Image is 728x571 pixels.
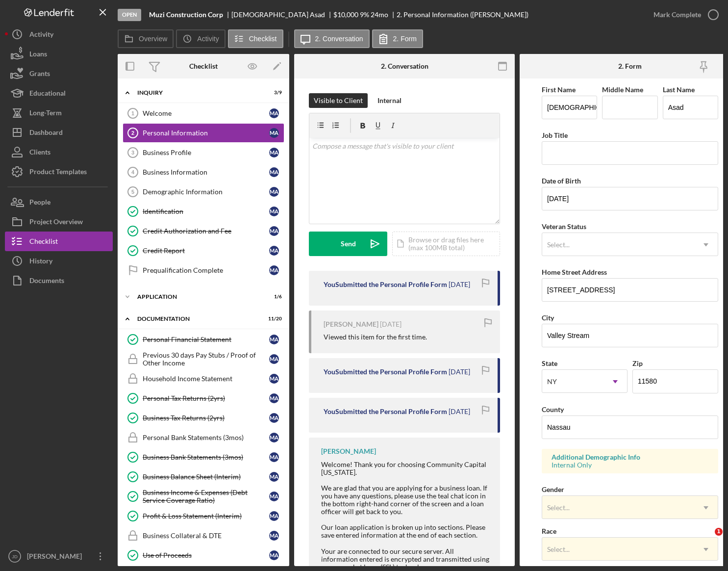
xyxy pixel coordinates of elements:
[176,29,225,48] button: Activity
[5,192,113,212] a: People
[197,35,219,43] label: Activity
[5,212,113,232] button: Project Overview
[29,212,83,234] div: Project Overview
[644,5,723,25] button: Mark Complete
[123,389,284,408] a: Personal Tax Returns (2yrs)MA
[309,232,387,256] button: Send
[249,35,277,43] label: Checklist
[228,29,283,48] button: Checklist
[143,227,269,235] div: Credit Authorization and Fee
[269,207,279,216] div: M A
[632,359,643,367] label: Zip
[131,150,134,156] tspan: 3
[269,452,279,462] div: M A
[123,506,284,526] a: Profit & Loss Statement (Interim)MA
[25,546,88,569] div: [PERSON_NAME]
[143,188,269,196] div: Demographic Information
[309,93,368,108] button: Visible to Client
[123,202,284,221] a: IdentificationMA
[5,83,113,103] button: Educational
[269,167,279,177] div: M A
[5,251,113,271] a: History
[294,29,370,48] button: 2. Conversation
[269,354,279,364] div: M A
[143,489,269,504] div: Business Income & Expenses (Debt Service Coverage Ratio)
[143,351,269,367] div: Previous 30 days Pay Stubs / Proof of Other Income
[5,232,113,251] a: Checklist
[123,428,284,447] a: Personal Bank Statements (3mos)MA
[143,414,269,422] div: Business Tax Returns (2yrs)
[29,162,87,184] div: Product Templates
[269,472,279,482] div: M A
[143,149,269,156] div: Business Profile
[269,550,279,560] div: M A
[552,461,708,469] div: Internal Only
[371,11,388,19] div: 24 mo
[542,85,576,94] label: First Name
[143,109,269,117] div: Welcome
[131,189,134,195] tspan: 5
[341,232,356,256] div: Send
[5,44,113,64] button: Loans
[29,232,58,254] div: Checklist
[269,246,279,256] div: M A
[5,162,113,182] a: Product Templates
[123,487,284,506] a: Business Income & Expenses (Debt Service Coverage Ratio)MA
[653,5,701,25] div: Mark Complete
[381,62,428,70] div: 2. Conversation
[12,554,18,559] text: JD
[618,62,642,70] div: 2. Form
[131,169,135,175] tspan: 4
[143,434,269,441] div: Personal Bank Statements (3mos)
[333,10,358,19] span: $10,000
[393,35,417,43] label: 2. Form
[377,93,402,108] div: Internal
[5,103,113,123] button: Long-Term
[324,408,447,415] div: You Submitted the Personal Profile Form
[373,93,406,108] button: Internal
[123,369,284,389] a: Household Income StatementMA
[137,294,257,300] div: Application
[123,526,284,545] a: Business Collateral & DTEMA
[5,25,113,44] a: Activity
[264,90,282,96] div: 3 / 9
[143,394,269,402] div: Personal Tax Returns (2yrs)
[5,64,113,83] a: Grants
[137,90,257,96] div: Inquiry
[269,492,279,501] div: M A
[29,64,50,86] div: Grants
[269,128,279,138] div: M A
[29,251,52,273] div: History
[269,187,279,197] div: M A
[149,11,223,19] b: Muzi Construction Corp
[547,545,570,553] div: Select...
[324,368,447,376] div: You Submitted the Personal Profile Form
[29,103,62,125] div: Long-Term
[5,142,113,162] a: Clients
[380,320,402,328] time: 2025-08-28 17:33
[324,281,447,288] div: You Submitted the Personal Profile Form
[123,104,284,123] a: 1WelcomeMA
[269,226,279,236] div: M A
[547,504,570,512] div: Select...
[269,335,279,344] div: M A
[123,182,284,202] a: 5Demographic InformationMA
[449,368,470,376] time: 2025-08-28 13:30
[189,62,218,70] div: Checklist
[264,316,282,322] div: 11 / 20
[5,546,113,566] button: JD[PERSON_NAME]
[143,336,269,343] div: Personal Financial Statement
[542,131,568,139] label: Job Title
[131,110,134,116] tspan: 1
[143,375,269,383] div: Household Income Statement
[143,473,269,481] div: Business Balance Sheet (Interim)
[143,247,269,255] div: Credit Report
[360,11,369,19] div: 9 %
[5,271,113,290] a: Documents
[118,9,141,21] div: Open
[29,142,50,164] div: Clients
[269,511,279,521] div: M A
[123,123,284,143] a: 2Personal InformationMA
